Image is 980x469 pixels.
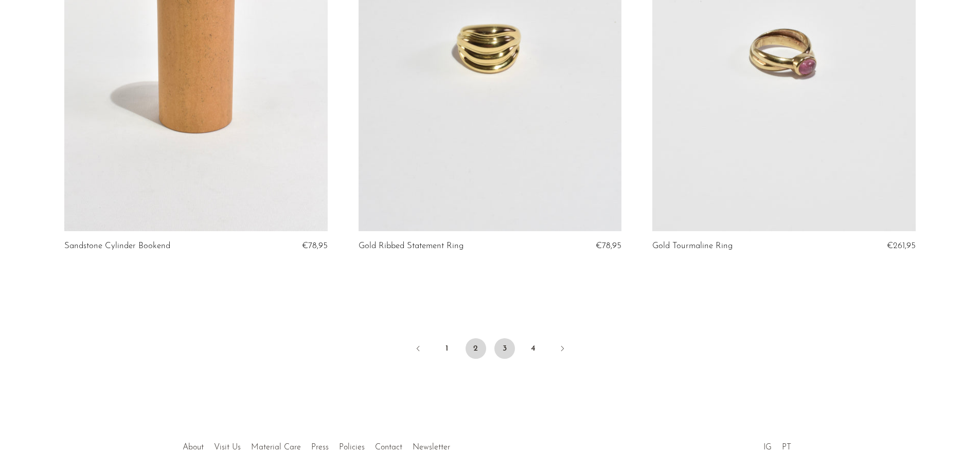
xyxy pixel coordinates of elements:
a: Material Care [251,443,301,451]
a: Previous [408,338,429,361]
span: €78,95 [596,241,621,250]
span: 2 [466,338,486,359]
a: 3 [494,338,515,359]
a: Next [552,338,573,361]
a: About [183,443,204,451]
a: Gold Ribbed Statement Ring [359,241,464,251]
a: 4 [523,338,544,359]
a: Contact [375,443,402,451]
a: Sandstone Cylinder Bookend [64,241,170,251]
a: IG [763,443,772,451]
a: Policies [339,443,365,451]
span: €261,95 [887,241,916,250]
a: 1 [437,338,457,359]
a: PT [782,443,791,451]
a: Gold Tourmaline Ring [652,241,733,251]
a: Press [311,443,329,451]
span: €78,95 [302,241,328,250]
ul: Social Medias [758,435,796,455]
a: Visit Us [214,443,241,451]
ul: Quick links [177,435,455,455]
